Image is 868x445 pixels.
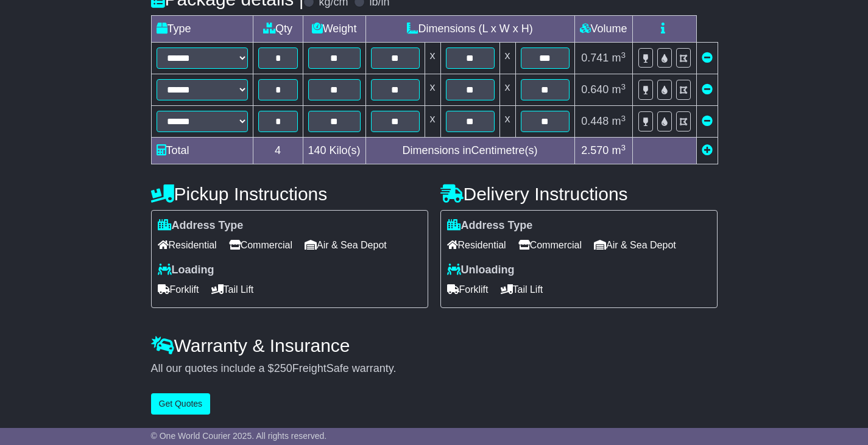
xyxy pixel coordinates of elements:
[581,144,609,156] span: 2.570
[303,16,365,43] td: Weight
[594,236,676,254] span: Air & Sea Depot
[702,83,713,96] a: Remove this item
[211,280,254,299] span: Tail Lift
[308,144,326,156] span: 140
[581,52,609,64] span: 0.741
[151,184,428,204] h4: Pickup Instructions
[151,138,253,164] td: Total
[151,16,253,43] td: Type
[612,52,626,64] span: m
[229,236,292,254] span: Commercial
[447,280,489,299] span: Forklift
[158,219,244,233] label: Address Type
[621,114,626,123] sup: 3
[151,393,211,415] button: Get Quotes
[151,335,718,356] h4: Warranty & Insurance
[518,236,582,254] span: Commercial
[274,362,292,374] span: 250
[447,264,515,277] label: Unloading
[158,264,214,277] label: Loading
[158,236,217,254] span: Residential
[621,82,626,91] sup: 3
[253,138,303,164] td: 4
[151,362,718,376] div: All our quotes include a $ FreightSafe warranty.
[499,43,515,74] td: x
[425,106,440,138] td: x
[499,106,515,138] td: x
[253,16,303,43] td: Qty
[499,74,515,106] td: x
[612,115,626,127] span: m
[425,43,440,74] td: x
[425,74,440,106] td: x
[574,16,632,43] td: Volume
[621,143,626,152] sup: 3
[303,138,365,164] td: Kilo(s)
[581,83,609,96] span: 0.640
[365,16,574,43] td: Dimensions (L x W x H)
[621,51,626,60] sup: 3
[581,115,609,127] span: 0.448
[305,236,387,254] span: Air & Sea Depot
[702,144,713,156] a: Add new item
[158,280,199,299] span: Forklift
[447,219,533,233] label: Address Type
[365,138,574,164] td: Dimensions in Centimetre(s)
[702,52,713,64] a: Remove this item
[612,83,626,96] span: m
[440,184,718,204] h4: Delivery Instructions
[612,144,626,156] span: m
[447,236,506,254] span: Residential
[702,115,713,127] a: Remove this item
[151,431,327,441] span: © One World Courier 2025. All rights reserved.
[501,280,543,299] span: Tail Lift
